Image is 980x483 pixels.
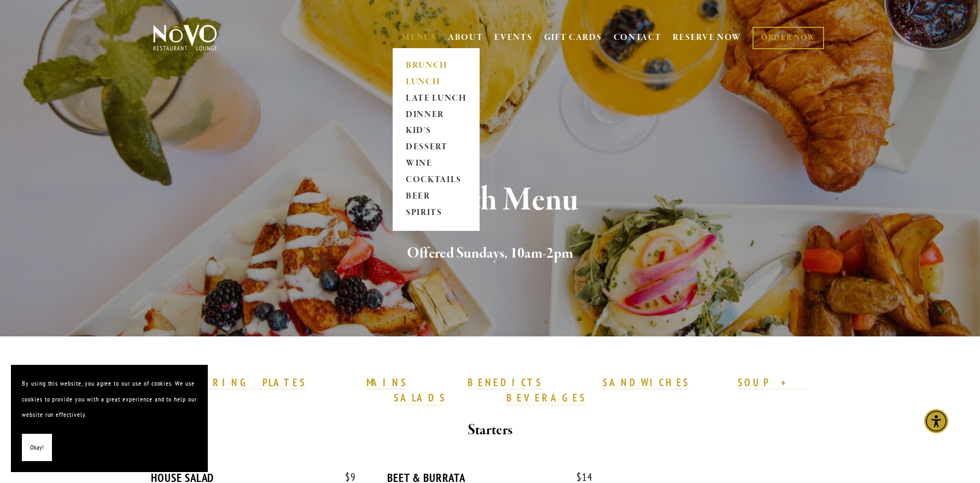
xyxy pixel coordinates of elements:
a: DESSERT [402,139,470,156]
a: WINE [402,156,470,172]
span: Okay! [30,440,44,456]
section: Cookie banner [11,365,208,472]
a: BENEDICTS [468,376,543,390]
a: COCKTAILS [402,172,470,189]
a: LUNCH [402,74,470,90]
a: MAINS [366,376,407,390]
a: BEVERAGES [506,391,586,405]
a: SHARING PLATES [184,376,306,390]
h2: Offered Sundays, 10am-2pm [171,242,809,265]
a: LATE LUNCH [402,90,470,107]
a: KID'S [402,123,470,139]
strong: BEVERAGES [506,391,586,404]
a: EVENTS [494,32,532,43]
a: RESERVE NOW [673,27,742,48]
a: SOUP + SALADS [394,376,808,405]
a: SANDWICHES [603,376,690,390]
h1: Brunch Menu [171,183,809,218]
a: BEER [402,189,470,205]
a: CONTACT [614,27,662,48]
a: DINNER [402,107,470,123]
strong: BENEDICTS [468,376,543,389]
a: BRUNCH [402,57,470,74]
button: Okay! [22,434,52,462]
a: MENUS [402,32,436,43]
a: ABOUT [448,32,483,43]
a: SPIRITS [402,205,470,222]
a: ORDER NOW [752,27,824,49]
div: Accessibility Menu [924,409,948,433]
strong: MAINS [366,376,407,389]
a: GIFT CARDS [544,27,602,48]
strong: SANDWICHES [603,376,690,389]
strong: Starters [468,421,512,440]
p: By using this website, you agree to our use of cookies. We use cookies to provide you with a grea... [22,376,197,423]
img: Novo Restaurant &amp; Lounge [151,24,219,51]
strong: SHARING PLATES [184,376,306,389]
